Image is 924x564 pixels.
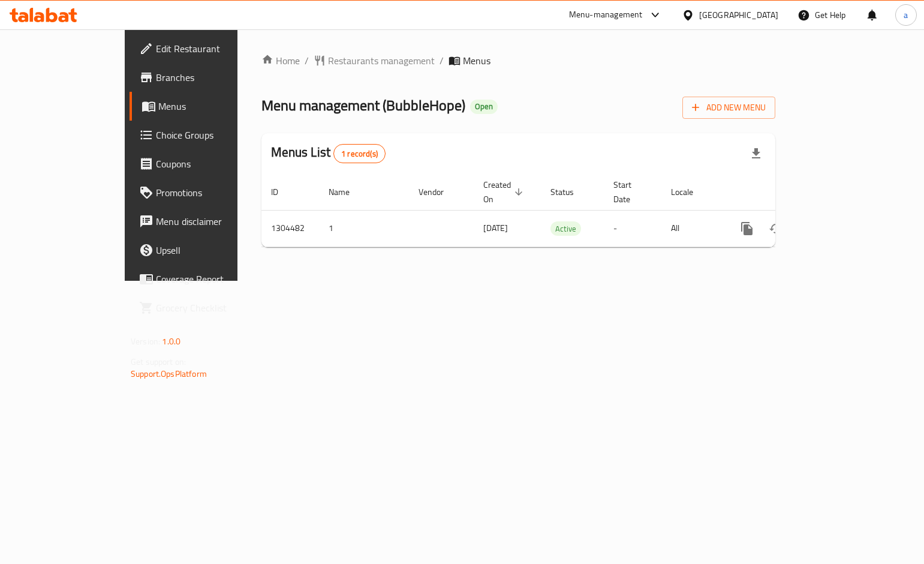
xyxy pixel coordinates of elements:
[130,178,279,207] a: Promotions
[569,8,643,22] div: Menu-management
[261,53,775,68] nav: breadcrumb
[329,185,365,199] span: Name
[613,178,647,206] span: Start Date
[130,63,279,92] a: Branches
[328,53,435,68] span: Restaurants management
[440,53,444,68] li: /
[261,174,857,247] table: enhanced table
[470,100,498,114] div: Open
[699,8,778,22] div: [GEOGRAPHIC_DATA]
[319,210,409,247] td: 1
[314,53,435,68] a: Restaurants management
[130,149,279,178] a: Coupons
[305,53,309,68] li: /
[261,53,300,68] a: Home
[131,354,186,370] span: Get support on:
[156,301,269,315] span: Grocery Checklist
[483,178,526,206] span: Created On
[130,207,279,236] a: Menu disclaimer
[156,41,269,56] span: Edit Restaurant
[158,99,269,113] span: Menus
[470,101,498,112] span: Open
[156,272,269,286] span: Coverage Report
[604,210,661,247] td: -
[742,139,770,168] div: Export file
[483,220,508,236] span: [DATE]
[661,210,723,247] td: All
[463,53,490,68] span: Menus
[723,174,857,211] th: Actions
[692,100,766,115] span: Add New Menu
[131,334,160,349] span: Version:
[156,128,269,142] span: Choice Groups
[419,185,459,199] span: Vendor
[261,92,465,119] span: Menu management ( BubbleHope )
[156,157,269,171] span: Coupons
[904,8,908,22] span: a
[261,210,319,247] td: 1304482
[156,214,269,229] span: Menu disclaimer
[162,334,180,349] span: 1.0.0
[130,92,279,121] a: Menus
[682,97,775,119] button: Add New Menu
[762,214,790,243] button: Change Status
[131,366,207,382] a: Support.OpsPlatform
[130,265,279,293] a: Coverage Report
[271,185,294,199] span: ID
[271,143,386,163] h2: Menus List
[156,243,269,257] span: Upsell
[733,214,762,243] button: more
[130,236,279,265] a: Upsell
[333,144,386,163] div: Total records count
[130,121,279,149] a: Choice Groups
[156,185,269,200] span: Promotions
[671,185,709,199] span: Locale
[550,185,589,199] span: Status
[550,222,581,236] span: Active
[130,293,279,322] a: Grocery Checklist
[334,148,385,160] span: 1 record(s)
[130,34,279,63] a: Edit Restaurant
[156,70,269,85] span: Branches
